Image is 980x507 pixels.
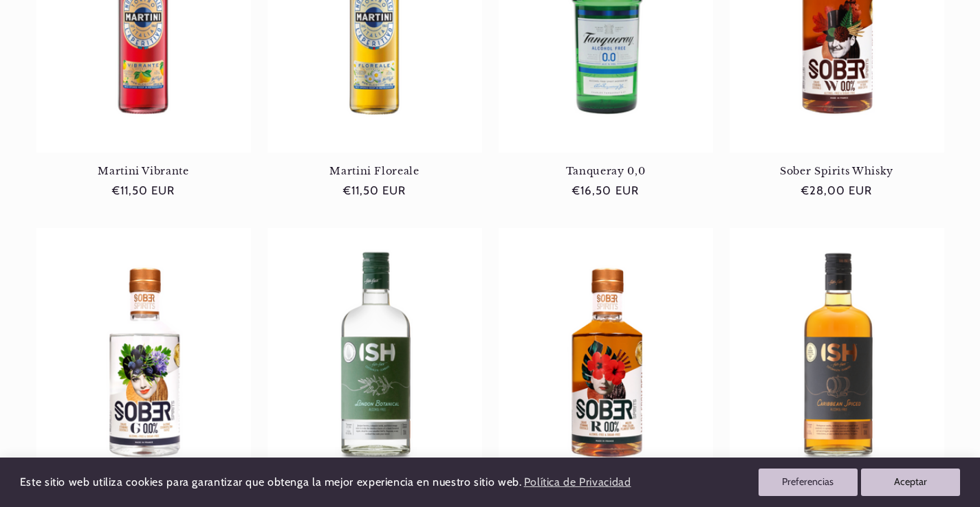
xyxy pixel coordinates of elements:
button: Aceptar [861,469,960,496]
button: Preferencias [759,469,858,496]
a: Sober Spirits Whisky [730,165,944,177]
a: Tanqueray 0,0 [499,165,713,177]
a: Martini Vibrante [36,165,251,177]
a: Martini Floreale [268,165,482,177]
span: Este sitio web utiliza cookies para garantizar que obtenga la mejor experiencia en nuestro sitio ... [20,475,522,488]
a: Política de Privacidad (opens in a new tab) [521,471,633,495]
